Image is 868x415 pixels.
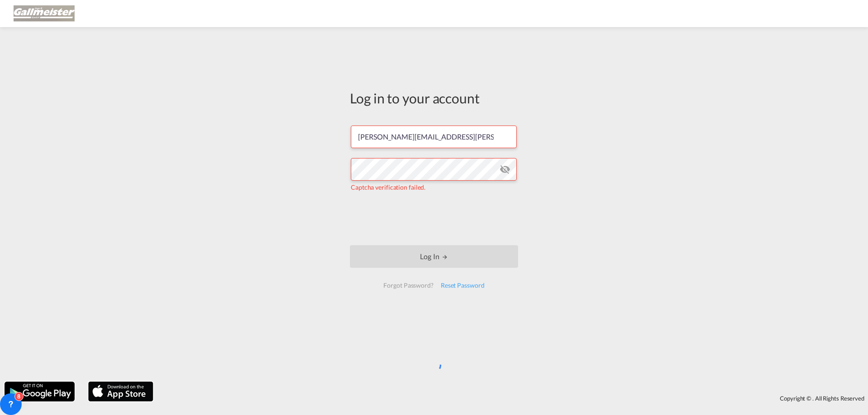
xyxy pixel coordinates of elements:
div: Copyright © . All Rights Reserved [158,391,868,406]
span: Captcha verification failed. [351,183,425,191]
div: Reset Password [437,277,488,294]
img: google.png [4,381,75,402]
img: apple.png [87,381,154,402]
input: Enter email/phone number [351,126,517,148]
img: 03265390ea0211efb7c18701be6bbe5d.png [14,4,75,24]
div: Log in to your account [350,89,518,107]
iframe: reCAPTCHA [365,201,503,236]
div: Forgot Password? [380,277,437,294]
md-icon: icon-eye-off [500,164,510,175]
button: LOGIN [350,245,518,268]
